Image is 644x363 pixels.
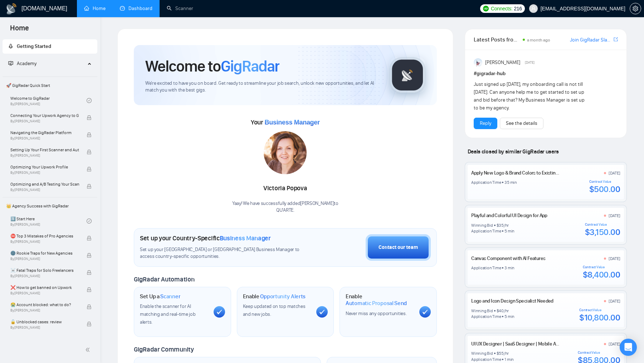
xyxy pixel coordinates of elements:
span: Business Manager [264,119,319,126]
span: Deals closed by similar GigRadar users [465,145,562,158]
div: Application Time [471,314,501,319]
div: Winning Bid [471,222,493,228]
div: 3 min [504,265,514,271]
div: /hr [504,308,509,314]
a: Welcome to GigRadarBy[PERSON_NAME] [10,93,87,108]
div: Application Time [471,180,501,185]
img: upwork-logo.png [483,6,489,11]
span: By [PERSON_NAME] [10,274,79,278]
span: 🚀 GigRadar Quick Start [3,78,97,93]
span: By [PERSON_NAME] [10,257,79,261]
a: Reply [480,119,491,127]
div: $ [497,350,499,356]
span: Connecting Your Upwork Agency to GigRadar [10,112,79,119]
span: By [PERSON_NAME] [10,325,79,330]
span: Opportunity Alerts [260,293,306,300]
div: $ [497,308,499,314]
span: By [PERSON_NAME] [10,153,79,158]
img: Anisuzzaman Khan [474,58,482,67]
span: Optimizing and A/B Testing Your Scanner for Better Results [10,181,79,188]
img: 1695074352969-16.jpg [264,131,307,174]
span: lock [87,304,92,309]
span: By [PERSON_NAME] [10,136,79,141]
img: gigradar-logo.png [390,57,425,93]
span: Keep updated on top matches and new jobs. [243,303,306,317]
div: [DATE] [609,298,620,304]
p: QU'ARTE . [232,207,338,214]
span: By [PERSON_NAME] [10,171,79,175]
span: 216 [514,5,522,13]
span: ☠️ Fatal Traps for Solo Freelancers [10,267,79,274]
div: 35 [499,222,504,228]
a: Canvas Component with AI Features [471,255,546,261]
span: 🔓 Unblocked cases: review [10,318,79,325]
span: Getting Started [17,43,51,49]
span: We're excited to have you on board. Get ready to streamline your job search, unlock new opportuni... [145,80,378,94]
span: By [PERSON_NAME] [10,188,79,192]
div: Winning Bid [471,308,493,314]
button: Reply [474,118,497,129]
img: logo [6,3,17,15]
span: setting [630,6,641,11]
h1: # gigradar-hub [474,70,618,78]
span: 😭 Account blocked: what to do? [10,301,79,308]
span: 🙈 Getting over Upwork? [10,335,79,343]
div: Just signed up [DATE], my onboarding call is not till [DATE]. Can anyone help me to get started t... [474,80,589,112]
span: lock [87,167,92,172]
span: lock [87,253,92,258]
a: Logo and Icon Design Specialist Needed [471,298,553,304]
div: 55 [499,350,504,356]
div: Open Intercom Messenger [620,339,637,356]
span: lock [87,149,92,154]
div: /hr [504,350,509,356]
span: Optimizing Your Upwork Profile [10,163,79,171]
span: Your [251,118,320,126]
a: dashboardDashboard [120,5,152,11]
a: Playful and Colorful UI Design for App [471,212,547,219]
span: lock [87,287,92,292]
div: Contract Value [585,222,620,227]
span: Setting Up Your First Scanner and Auto-Bidder [10,146,79,153]
h1: Welcome to [145,57,279,76]
div: 35 min [504,180,517,185]
button: setting [630,3,641,14]
div: 5 min [504,314,514,319]
span: Automatic Proposal Send [346,300,407,307]
span: lock [87,270,92,275]
div: Application Time [471,228,501,234]
span: lock [87,322,92,327]
a: setting [630,6,641,11]
span: ⛔ Top 3 Mistakes of Pro Agencies [10,232,79,240]
span: GigRadar Automation [134,275,194,283]
div: $3,150.00 [585,227,620,237]
span: a month ago [527,38,550,43]
span: Connects: [491,5,512,13]
div: Winning Bid [471,350,493,356]
div: /hr [504,222,509,228]
button: Contact our team [366,234,431,261]
span: By [PERSON_NAME] [10,308,79,313]
div: Yaay! We have successfully added [PERSON_NAME] to [232,200,338,214]
span: check-circle [87,219,92,224]
div: Contract Value [583,265,620,269]
span: 👑 Agency Success with GigRadar [3,199,97,213]
a: Join GigRadar Slack Community [570,36,612,44]
div: Victoria Popova [232,182,338,195]
span: lock [87,184,92,189]
span: Enable the scanner for AI matching and real-time job alerts. [140,303,195,325]
div: $500.00 [589,184,620,195]
div: Contact our team [379,244,418,251]
div: Application Time [471,265,501,271]
span: GigRadar [221,57,279,76]
span: user [531,6,536,11]
div: 40 [499,308,504,314]
span: [PERSON_NAME] [485,59,520,67]
span: Academy [8,60,36,67]
div: $8,400.00 [583,269,620,280]
span: Academy [17,60,36,67]
div: 5 min [504,228,514,234]
a: 1️⃣ Start HereBy[PERSON_NAME] [10,213,87,229]
div: 1 min [504,357,514,362]
div: $10,800.00 [579,312,620,323]
span: Never miss any opportunities. [346,310,406,317]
